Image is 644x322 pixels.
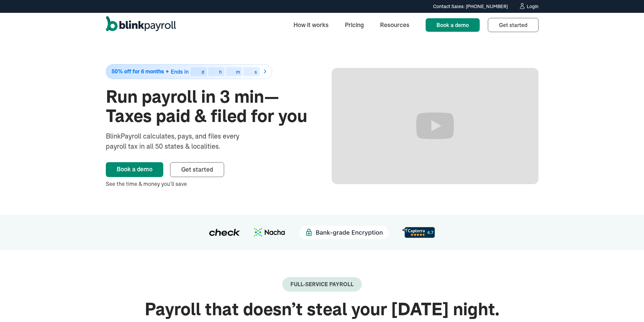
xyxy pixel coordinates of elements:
[519,3,539,10] a: Login
[106,16,176,34] a: home
[219,70,222,74] div: h
[436,22,469,28] span: Book a demo
[181,166,213,173] span: Get started
[402,227,435,238] img: d56c0860-961d-46a8-819e-eda1494028f8.svg
[171,68,189,75] span: Ends in
[375,18,415,32] a: Resources
[112,69,164,74] span: 50% off for 6 months
[236,70,240,74] div: m
[339,18,369,32] a: Pricing
[488,18,539,32] a: Get started
[426,18,480,32] a: Book a demo
[106,64,313,79] a: 50% off for 6 monthsEnds indhms
[527,4,539,9] div: Login
[255,70,257,74] div: s
[106,180,313,188] div: See the time & money you’ll save
[433,3,508,10] div: Contact Sales: [PHONE_NUMBER]
[106,300,539,319] h2: Payroll that doesn’t steal your [DATE] night.
[106,131,257,151] div: BlinkPayroll calculates, pays, and files every payroll tax in all 50 states & localities.
[288,18,334,32] a: How it works
[499,22,527,28] span: Get started
[106,87,313,126] h1: Run payroll in 3 min—Taxes paid & filed for you
[290,281,354,288] div: Full-Service payroll
[170,162,224,177] a: Get started
[201,70,204,74] div: d
[106,162,163,177] a: Book a demo
[332,68,539,184] iframe: Run Payroll in 3 min with BlinkPayroll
